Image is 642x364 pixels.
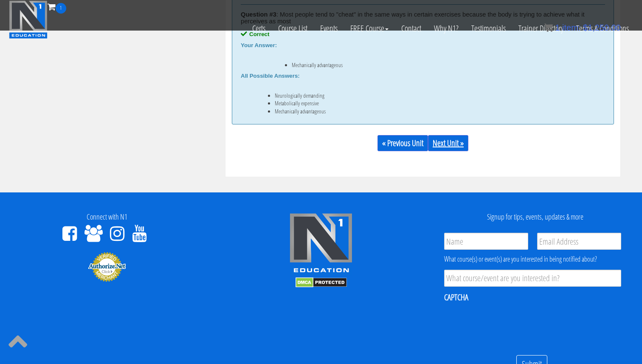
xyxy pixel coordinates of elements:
bdi: 1,250.00 [583,23,621,32]
b: All Possible Answers: [241,73,300,79]
span: $ [583,23,588,32]
a: « Previous Unit [377,135,428,151]
a: Certs [246,14,272,43]
a: Next Unit » [428,135,468,151]
a: 1 [48,1,66,12]
li: Mechanically advantageous [292,62,588,68]
li: Metabolically expensive [275,100,588,107]
img: icon11.png [544,23,553,32]
b: Your Answer: [241,42,277,48]
a: Events [314,14,344,43]
iframe: reCAPTCHA [444,308,573,341]
input: Email Address [537,233,621,250]
li: Mechanically advantageous [275,108,588,115]
img: n1-education [9,0,48,39]
a: Why N1? [428,14,465,43]
a: Contact [395,14,428,43]
span: 1 [56,3,66,14]
li: Neurologically demanding [275,92,588,99]
input: What course/event are you interested in? [444,270,621,287]
img: n1-edu-logo [289,213,353,276]
h4: Connect with N1 [6,213,208,221]
div: What course(s) or event(s) are you interested in being notified about? [444,254,621,264]
img: DMCA.com Protection Status [296,277,347,288]
label: CAPTCHA [444,292,468,303]
span: item: [562,23,580,32]
a: Course List [272,14,314,43]
a: Terms & Conditions [570,14,635,43]
a: FREE Course [344,14,395,43]
h4: Signup for tips, events, updates & more [434,213,636,221]
a: 1 item: $1,250.00 [544,23,621,32]
input: Name [444,233,528,250]
img: Authorize.Net Merchant - Click to Verify [88,251,126,282]
a: Testimonials [465,14,512,43]
span: 1 [555,23,560,32]
a: Trainer Directory [512,14,570,43]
